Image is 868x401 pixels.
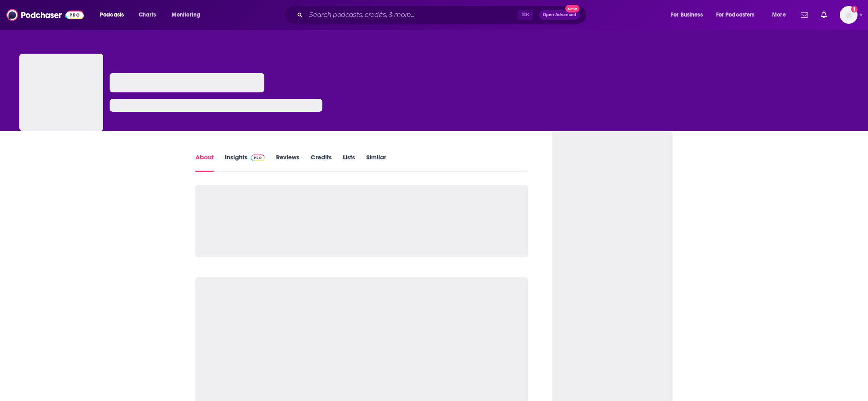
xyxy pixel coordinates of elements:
[251,155,265,161] img: Podchaser Pro
[518,10,533,20] span: ⌘ K
[766,8,796,21] button: open menu
[716,9,755,21] span: For Podcasters
[366,153,386,172] a: Similar
[94,8,134,21] button: open menu
[166,8,211,21] button: open menu
[711,8,766,21] button: open menu
[797,8,811,22] a: Show notifications dropdown
[343,153,355,172] a: Lists
[840,6,858,24] button: Show profile menu
[291,6,594,24] div: Search podcasts, credits, & more...
[133,8,161,21] a: Charts
[276,153,299,172] a: Reviews
[665,8,713,21] button: open menu
[671,9,703,21] span: For Business
[195,153,214,172] a: About
[543,13,576,17] span: Open Advanced
[818,8,830,22] a: Show notifications dropdown
[565,5,580,13] span: New
[139,9,156,21] span: Charts
[172,9,200,21] span: Monitoring
[225,153,265,172] a: InsightsPodchaser Pro
[306,8,518,21] input: Search podcasts, credits, & more...
[6,7,84,23] img: Podchaser - Follow, Share and Rate Podcasts
[539,10,580,20] button: Open AdvancedNew
[311,153,332,172] a: Credits
[851,6,858,13] svg: Add a profile image
[840,6,858,24] img: User Profile
[772,9,786,21] span: More
[100,9,124,21] span: Podcasts
[840,6,858,24] span: Logged in as ehladik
